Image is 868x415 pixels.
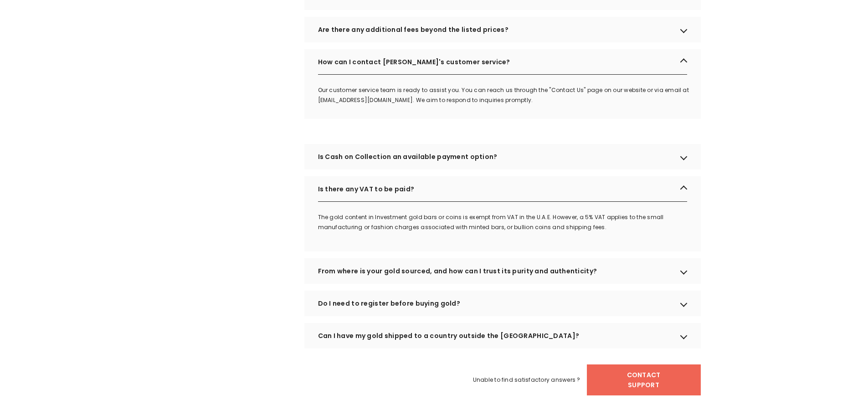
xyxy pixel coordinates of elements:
[304,176,701,202] div: Is there any VAT to be paid?
[473,375,580,385] span: Unable to find satisfactory answers ?
[304,144,701,169] div: Is Cash on Collection an available payment option?
[318,212,701,232] p: The gold content in Investment gold bars or coins is exempt from VAT in the U.A.E. However, a 5% ...
[304,49,701,75] div: How can I contact [PERSON_NAME]'s customer service?
[304,258,701,284] div: From where is your gold sourced, and how can I trust its purity and authenticity?
[318,85,701,105] div: Our customer service team is ready to assist you. You can reach us through the "Contact Us" page ...
[587,364,701,395] a: Contact Support
[304,323,701,348] div: Can I have my gold shipped to a country outside the [GEOGRAPHIC_DATA]?
[304,291,701,316] div: Do I need to register before buying gold?
[304,17,701,42] div: Are there any additional fees beyond the listed prices?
